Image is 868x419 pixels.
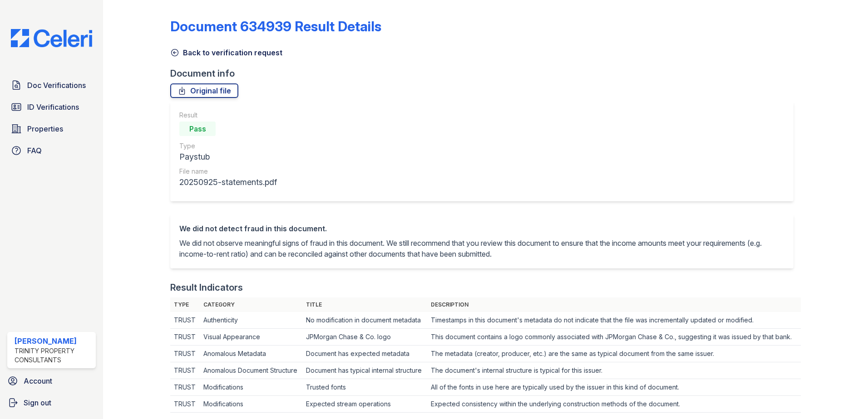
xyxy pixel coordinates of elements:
span: Sign out [24,397,51,408]
div: Document info [170,67,801,80]
a: Document 634939 Result Details [170,18,381,34]
td: TRUST [170,396,200,413]
td: Modifications [200,396,302,413]
div: Pass [179,122,216,136]
a: Doc Verifications [7,76,96,94]
div: [PERSON_NAME] [15,336,92,346]
div: Type [179,141,277,151]
th: Type [170,297,200,312]
span: Account [24,375,52,386]
td: Trusted fonts [302,379,427,396]
td: TRUST [170,379,200,396]
a: Original file [170,83,238,98]
td: TRUST [170,312,200,329]
td: The metadata (creator, producer, etc.) are the same as typical document from the same issuer. [427,346,801,362]
a: Properties [7,120,96,138]
a: Back to verification request [170,47,282,58]
td: Timestamps in this document's metadata do not indicate that the file was incrementally updated or... [427,312,801,329]
td: No modification in document metadata [302,312,427,329]
div: File name [179,167,277,176]
span: Properties [27,123,63,134]
td: TRUST [170,362,200,379]
td: Expected consistency within the underlying construction methods of the document. [427,396,801,413]
span: Doc Verifications [27,80,86,91]
div: Trinity Property Consultants [15,346,92,365]
th: Category [200,297,302,312]
th: Title [302,297,427,312]
td: Modifications [200,379,302,396]
td: Document has typical internal structure [302,362,427,379]
td: TRUST [170,346,200,362]
td: Visual Appearance [200,329,302,346]
td: TRUST [170,329,200,346]
td: Document has expected metadata [302,346,427,362]
div: 20250925-statements.pdf [179,176,277,189]
td: JPMorgan Chase & Co. logo [302,329,427,346]
a: Account [4,372,99,390]
span: ID Verifications [27,102,79,112]
td: The document's internal structure is typical for this issuer. [427,362,801,379]
p: We did not observe meaningful signs of fraud in this document. We still recommend that you review... [179,238,784,259]
td: Anomalous Document Structure [200,362,302,379]
span: FAQ [27,145,42,156]
td: Authenticity [200,312,302,329]
td: This document contains a logo commonly associated with JPMorgan Chase & Co., suggesting it was is... [427,329,801,346]
td: Expected stream operations [302,396,427,413]
a: FAQ [7,141,96,160]
div: We did not detect fraud in this document. [179,223,784,234]
td: All of the fonts in use here are typically used by the issuer in this kind of document. [427,379,801,396]
div: Paystub [179,151,277,163]
div: Result [179,111,277,120]
th: Description [427,297,801,312]
td: Anomalous Metadata [200,346,302,362]
a: ID Verifications [7,98,96,116]
div: Result Indicators [170,281,243,294]
img: CE_Logo_Blue-a8612792a0a2168367f1c8372b55b34899dd931a85d93a1a3d3e32e68fde9ad4.png [4,29,99,47]
a: Sign out [4,394,99,412]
